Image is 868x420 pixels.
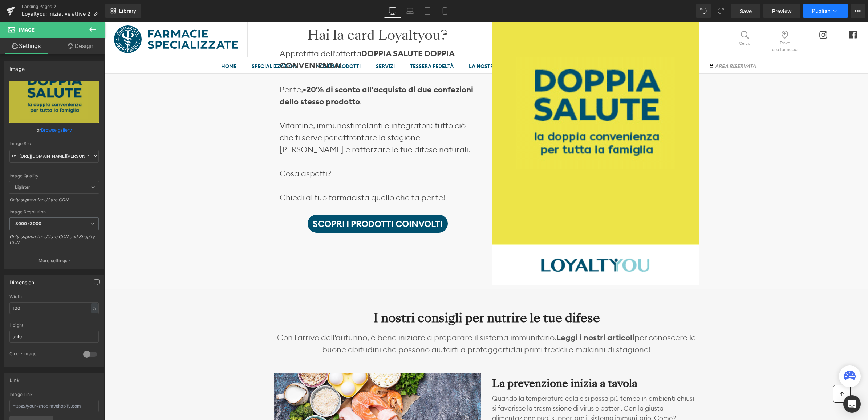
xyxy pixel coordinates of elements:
[105,4,141,18] a: New Library
[217,311,591,333] span: per conoscere le buone abitudini che possono aiutarti a proteggerti
[387,355,594,368] h3: La prevenzione inizia a tavola
[772,7,792,15] span: Preview
[9,209,99,215] div: Image Resolution
[54,38,107,54] a: Design
[384,4,401,18] a: Desktop
[15,221,41,226] b: 3000x3000
[9,294,99,299] div: Width
[175,26,371,50] p: Approfitta dell'offerta !
[175,6,371,21] h1: Hai la card Loyaltyou?
[9,302,99,314] input: auto
[175,63,368,85] strong: -20% di sconto all'acquisto di due confezioni dello stesso prodotto
[9,373,20,383] div: Link
[9,141,99,146] div: Image Src
[9,126,99,134] div: or
[19,27,35,33] span: Image
[740,7,752,15] span: Save
[419,4,436,18] a: Tablet
[812,8,830,14] span: Publish
[9,275,35,285] div: Dimension
[203,193,343,211] a: SCOPRI I PRODOTTI COINVOLTI
[9,331,99,343] input: auto
[544,323,546,333] span: !
[169,289,594,304] h2: I nostri consigli per nutrire le tue difese
[451,311,530,321] strong: Leggi i nostri articoli
[9,351,76,359] div: Circle Image
[208,195,338,208] span: SCOPRI I PRODOTTI COINVOLTI
[9,234,99,250] div: Only support for UCare CDN and Shopify CDN
[9,150,99,163] input: Link
[387,372,594,401] p: Quando la temperatura cala e si passa più tempo in ambienti chiusi si favorisce la trasmissione d...
[41,124,72,136] a: Browse gallery
[175,98,371,134] p: Vitamine, immunostimolanti e integratori: tutto ciò che ti serve per affrontare la stagione [PERS...
[172,311,451,321] span: Con l'arrivo dell'autunno, è bene iniziare a preparare il sistema immunitario.
[38,257,68,264] p: More settings
[175,146,371,158] p: Cosa aspetti?
[15,184,30,190] b: Lighter
[405,323,544,333] span: dai primi freddi e malanni di stagione
[851,4,865,18] button: More
[9,323,99,328] div: Height
[714,4,728,18] button: Redo
[803,4,848,18] button: Publish
[175,170,371,182] p: Chiedi al tuo farmacista quello che fa per te!
[696,4,711,18] button: Undo
[175,27,349,49] strong: DOPPIA SALUTE DOPPIA CONVENIENZA
[763,4,800,18] a: Preview
[22,4,105,9] a: Landing Pages
[9,197,99,208] div: Only support for UCare CDN
[401,4,419,18] a: Laptop
[119,8,136,14] span: Library
[9,173,99,179] div: Image Quality
[9,400,99,412] input: https://your-shop.myshopify.com
[22,11,90,17] span: Loyaltyou: iniziative attive 2
[175,62,371,86] p: Per te, .
[4,252,104,269] button: More settings
[9,392,99,397] div: Image Link
[843,395,861,413] div: Open Intercom Messenger
[91,303,98,313] div: %
[436,4,454,18] a: Mobile
[9,62,25,72] div: Image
